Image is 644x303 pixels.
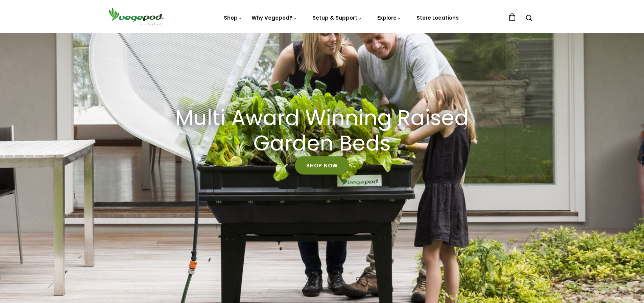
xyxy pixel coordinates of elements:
[526,15,532,22] a: Search
[252,14,297,21] a: Why Vegepod?
[377,14,402,21] a: Explore
[416,14,459,21] a: Store Locations
[106,7,167,26] img: Vegepod
[162,106,483,157] a: Multi Award Winning Raised Garden Beds
[224,14,243,21] a: Shop
[295,156,349,174] a: Shop Now
[312,14,362,21] a: Setup & Support
[170,106,474,157] h2: Multi Award Winning Raised Garden Beds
